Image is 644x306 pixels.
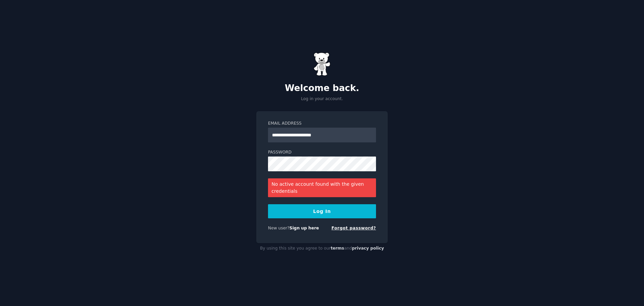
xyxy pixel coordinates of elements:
[268,226,289,230] span: New user?
[256,243,388,254] div: By using this site you agree to our and
[268,121,376,127] label: Email Address
[268,149,376,156] label: Password
[268,178,376,197] div: No active account found with the given credentials
[331,226,376,230] a: Forgot password?
[289,226,319,230] a: Sign up here
[352,246,384,251] a: privacy policy
[256,83,388,94] h2: Welcome back.
[314,52,330,76] img: Gummy Bear
[268,204,376,218] button: Log In
[331,246,344,251] a: terms
[256,96,388,102] p: Log in your account.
